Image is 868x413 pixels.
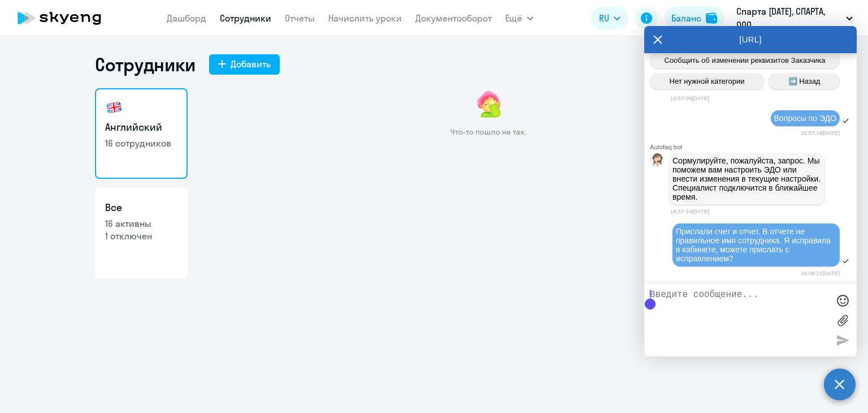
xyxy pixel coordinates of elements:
p: 1 отключен [105,230,177,242]
img: balance [706,12,717,24]
time: 16:58:21[DATE] [801,270,840,276]
h3: Все [105,200,177,215]
span: RU [599,11,609,25]
time: 16:57:19[DATE] [670,208,709,214]
div: Autofaq bot [650,144,857,150]
a: Сотрудники [220,12,271,24]
a: Начислить уроки [328,12,402,24]
button: Нет нужной категории [650,73,764,89]
button: Балансbalance [665,7,724,29]
time: 16:57:19[DATE] [801,130,840,136]
span: Сообщить об изменении реквизитов Заказчика [665,56,826,64]
div: Добавить [231,57,271,71]
div: Баланс [671,11,701,25]
p: Что-то пошло не так. [450,127,527,137]
button: Спарта [DATE], СПАРТА, ООО [731,5,858,32]
button: Добавить [209,54,280,75]
h3: Английский [105,120,177,135]
p: 16 сотрудников [105,137,177,149]
label: Лимит 10 файлов [834,312,851,329]
a: Все16 активны1 отключен [95,188,188,278]
img: bot avatar [650,153,665,170]
button: ➡️ Назад [769,73,840,89]
span: ➡️ Назад [788,77,821,85]
p: 16 активны [105,217,177,230]
span: Нет нужной категории [670,77,745,85]
img: english [105,98,123,117]
p: Спарта [DATE], СПАРТА, ООО [736,5,841,32]
button: Сообщить об изменении реквизитов Заказчика [650,52,840,68]
button: Ещё [505,7,533,29]
img: error [472,88,504,120]
a: Отчеты [285,12,315,24]
h1: Сотрудники [95,53,196,76]
a: Английский16 сотрудников [95,88,188,179]
span: Вопросы по ЭДО [774,114,836,123]
span: Прислали счет и отчет. В отчете не правильное имя сотрудника. Я исправила в кабинете, можете прис... [676,227,833,263]
a: Документооборот [415,12,492,24]
span: Ещё [505,11,522,25]
a: Дашборд [167,12,206,24]
button: RU [591,7,628,29]
span: Сормулируйте, пожалуйста, запрос. Мы поможем вам настроить ЭДО или внести изменения в текущие нас... [672,156,823,201]
time: 16:57:09[DATE] [670,95,709,101]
